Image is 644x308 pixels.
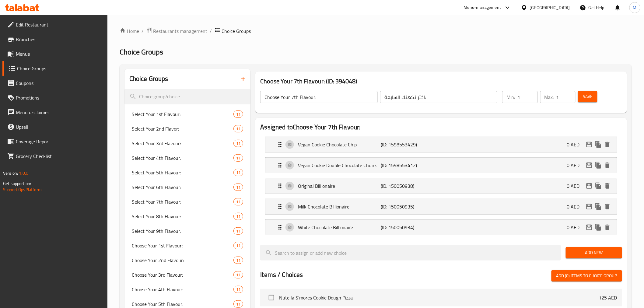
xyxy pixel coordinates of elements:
[2,47,107,61] a: Menus
[2,17,107,32] a: Edit Restaurant
[265,199,617,214] div: Expand
[567,141,585,148] p: 0 AED
[16,21,103,28] span: Edit Restaurant
[234,111,243,117] span: 11
[146,27,208,35] a: Restaurants management
[234,184,243,190] span: 11
[2,149,107,163] a: Grocery Checklist
[132,169,234,176] span: Select Your 5th Flavour:
[3,186,42,194] a: Support.OpsPlatform
[265,178,617,194] div: Expand
[633,4,637,11] span: M
[567,224,585,231] p: 0 AED
[16,36,103,43] span: Branches
[132,110,234,118] span: Select Your 1st Flavour:
[16,138,103,145] span: Coverage Report
[551,270,622,282] button: Add (0) items to choice group
[265,137,617,152] div: Expand
[506,93,515,101] p: Min:
[260,123,622,132] h2: Assigned to Choose Your 7th Flavour:
[260,245,561,261] input: search
[142,27,144,35] li: /
[594,181,603,191] button: duplicate
[234,287,243,292] span: 11
[3,169,18,177] span: Version:
[234,228,243,234] span: 11
[298,141,381,148] p: Vegan Cookie Chocolate Chip
[603,223,612,232] button: delete
[2,134,107,149] a: Coverage Report
[124,136,251,151] div: Select Your 3rd Flavour:11
[234,141,243,146] span: 11
[298,203,381,210] p: Milk Chocolate Billionaire
[544,93,554,101] p: Max:
[260,176,622,196] li: Expand
[298,162,381,169] p: Vegan Cookie Double Chocolate Chunk
[124,209,251,224] div: Select Your 8th Flavour:11
[234,199,243,205] span: 11
[132,140,234,147] span: Select Your 3rd Flavour:
[234,257,243,263] span: 11
[265,220,617,235] div: Expand
[381,203,436,210] p: (ID: 150050935)
[120,27,632,35] nav: breadcrumb
[233,271,243,278] div: Choices
[298,182,381,190] p: Original Billionaire
[132,198,234,205] span: Select Your 7th Flavour:
[124,238,251,253] div: Choose Your 1st Flavour:11
[233,125,243,132] div: Choices
[234,301,243,307] span: 11
[234,272,243,278] span: 11
[2,76,107,90] a: Coupons
[603,181,612,191] button: delete
[265,291,278,304] span: Select choice
[381,141,436,148] p: (ID: 1598553429)
[234,155,243,161] span: 11
[530,4,570,11] div: [GEOGRAPHIC_DATA]
[594,140,603,149] button: duplicate
[16,50,103,58] span: Menus
[233,242,243,249] div: Choices
[260,134,622,155] li: Expand
[120,27,139,35] a: Home
[567,203,585,210] p: 0 AED
[567,162,585,169] p: 0 AED
[16,123,103,131] span: Upsell
[594,161,603,170] button: duplicate
[585,140,594,149] button: edit
[233,198,243,205] div: Choices
[132,125,234,132] span: Select Your 2nd Flavor:
[260,196,622,217] li: Expand
[210,27,212,35] li: /
[260,155,622,176] li: Expand
[381,224,436,231] p: (ID: 150050934)
[556,272,617,280] span: Add (0) items to choice group
[124,180,251,194] div: Select Your 6th Flavour:11
[585,202,594,211] button: edit
[16,94,103,101] span: Promotions
[464,4,501,11] div: Menu-management
[260,76,622,86] h3: Choose Your 7th Flavour: (ID: 394048)
[153,27,208,35] span: Restaurants management
[233,286,243,293] div: Choices
[585,181,594,191] button: edit
[3,180,31,187] span: Get support on:
[585,161,594,170] button: edit
[124,165,251,180] div: Select Your 5th Flavour:11
[132,257,234,264] span: Choose Your 2nd Flavour:
[585,223,594,232] button: edit
[2,61,107,76] a: Choice Groups
[381,182,436,190] p: (ID: 150050938)
[222,27,251,35] span: Choice Groups
[594,223,603,232] button: duplicate
[19,169,28,177] span: 1.0.0
[566,247,622,258] button: Add New
[16,152,103,160] span: Grocery Checklist
[594,202,603,211] button: duplicate
[124,89,251,104] input: search
[124,194,251,209] div: Select Your 7th Flavour:11
[132,242,234,249] span: Choose Your 1st Flavour:
[16,109,103,116] span: Menu disclaimer
[132,227,234,235] span: Select Your 9th Flavour:
[2,120,107,134] a: Upsell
